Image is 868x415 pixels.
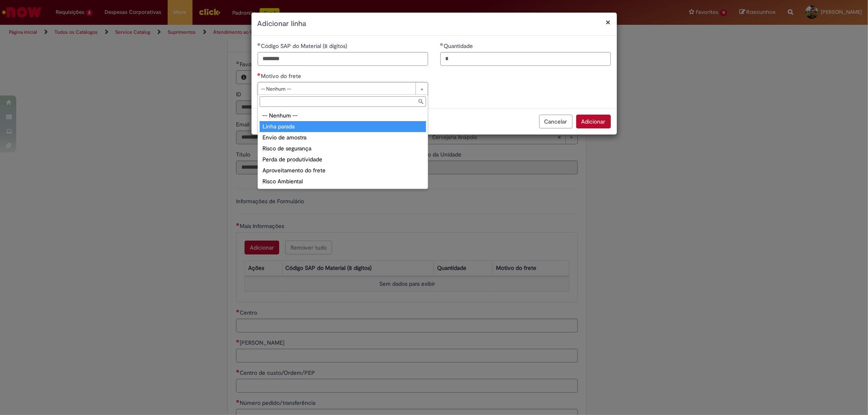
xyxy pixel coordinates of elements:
div: -- Nenhum -- [260,110,426,121]
ul: Motivo do frete [258,109,428,189]
div: Risco Ambiental [260,176,426,187]
div: Envio de amostra [260,132,426,143]
div: Aproveitamento do frete [260,165,426,176]
div: Linha parada [260,121,426,132]
div: Perda de produtividade [260,154,426,165]
div: Risco de segurança [260,143,426,154]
